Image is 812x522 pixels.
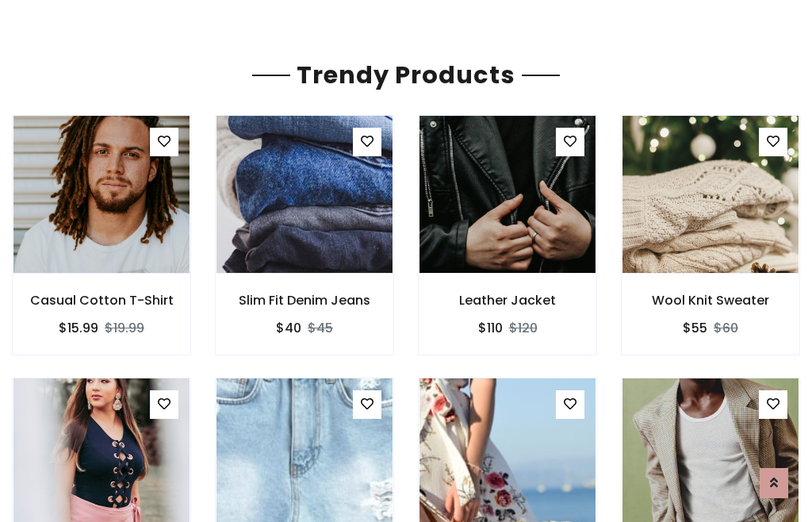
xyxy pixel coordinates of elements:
h6: Slim Fit Denim Jeans [216,293,393,308]
h6: $15.99 [59,320,98,336]
del: $19.99 [105,319,144,337]
del: $120 [509,319,538,337]
h6: Casual Cotton T-Shirt [13,293,190,308]
h6: Leather Jacket [419,293,596,308]
del: $60 [714,319,738,337]
h6: Wool Knit Sweater [622,293,799,308]
span: Trendy Products [290,58,522,92]
h6: $55 [683,320,707,336]
h6: $110 [478,320,503,336]
h6: $40 [276,320,301,336]
del: $45 [308,319,333,337]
